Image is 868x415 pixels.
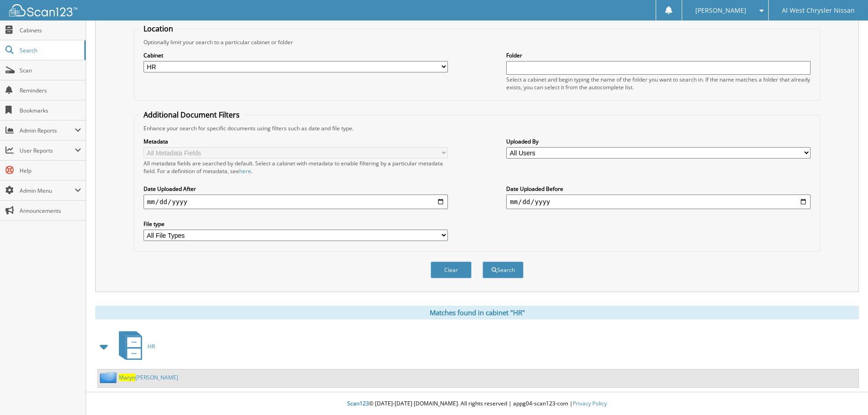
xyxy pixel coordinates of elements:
img: folder2.png [100,372,119,383]
span: HR [148,343,155,350]
div: Matches found in cabinet "HR" [95,306,859,319]
span: Al West Chrysler Nissan [782,8,855,13]
div: Optionally limit your search to a particular cabinet or folder [139,38,815,46]
div: All metadata fields are searched by default. Select a cabinet with metadata to enable filtering b... [144,159,448,175]
span: [PERSON_NAME] [695,8,746,13]
a: Maryn[PERSON_NAME] [119,374,178,381]
legend: Additional Document Filters [139,110,244,120]
label: Metadata [144,138,448,145]
div: Enhance your search for specific documents using filters such as date and file type. [139,124,815,132]
label: Uploaded By [506,138,811,145]
span: Cabinets [20,26,81,34]
legend: Location [139,24,178,34]
span: User Reports [20,147,75,154]
span: Search [20,46,80,54]
div: © [DATE]-[DATE] [DOMAIN_NAME]. All rights reserved | appg04-scan123-com | [86,393,868,415]
a: here [239,167,251,175]
span: Help [20,167,81,174]
span: Bookmarks [20,107,81,114]
button: Search [483,261,524,278]
span: Announcements [20,207,81,215]
label: Cabinet [144,51,448,59]
label: File type [144,220,448,228]
div: Select a cabinet and begin typing the name of the folder you want to search in. If the name match... [506,76,811,91]
label: Folder [506,51,811,59]
span: Maryn [119,374,135,381]
input: start [144,195,448,209]
iframe: Chat Widget [822,371,868,415]
a: HR [113,328,155,364]
label: Date Uploaded After [144,185,448,193]
span: Scan [20,67,81,74]
span: Reminders [20,87,81,94]
span: Admin Reports [20,127,75,134]
span: Scan123 [347,400,369,407]
button: Clear [431,261,472,278]
span: Admin Menu [20,187,75,195]
input: end [506,195,811,209]
a: Privacy Policy [573,400,607,407]
label: Date Uploaded Before [506,185,811,193]
img: scan123-logo-white.svg [9,4,77,16]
